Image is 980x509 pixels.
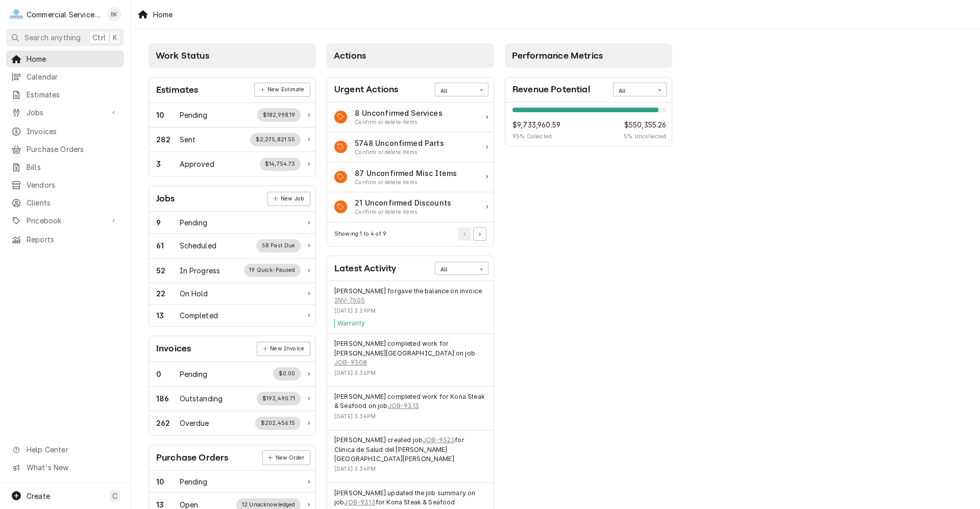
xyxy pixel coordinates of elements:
[27,462,118,473] span: What's New
[149,445,315,471] div: Card Header
[27,197,119,208] span: Clients
[180,393,223,404] div: Work Status Title
[149,43,316,68] div: Card Column Header
[27,89,119,100] span: Estimates
[149,283,315,305] div: Work Status
[27,215,104,226] span: Pricebook
[473,227,486,241] button: Go to Next Page
[505,103,672,146] div: Card Data
[334,307,486,315] div: Event Timestamp
[6,50,124,67] a: Home
[334,296,365,305] a: INV-7605
[27,492,50,500] span: Create
[334,436,486,464] div: Event String
[6,104,124,121] a: Go to Jobs
[334,287,486,328] div: Event Details
[458,227,471,241] button: Go to Previous Page
[327,43,494,68] div: Card Column Header
[156,369,180,379] div: Work Status Count
[27,9,102,20] div: Commercial Service Co.
[156,50,209,61] span: Work Status
[180,369,208,379] div: Work Status Title
[149,305,315,326] div: Work Status
[327,192,494,222] div: Action Item
[180,110,208,120] div: Work Status Title
[149,152,315,176] a: Work Status
[344,498,375,507] a: JOB-9313
[27,444,118,455] span: Help Center
[156,342,191,355] div: Card Title
[327,103,494,133] a: Action Item
[149,336,316,436] div: Card: Invoices
[512,133,560,141] span: 95 % Collected
[255,417,301,430] div: Work Status Supplemental Data
[156,288,180,299] div: Work Status Count
[244,264,301,277] div: Work Status Supplemental Data
[180,265,220,276] div: Work Status Title
[624,119,666,141] div: Revenue Potential Collected
[327,256,494,281] div: Card Header
[505,77,672,147] div: Card: Revenue Potential
[149,411,315,435] a: Work Status
[149,103,315,128] a: Work Status
[355,168,457,179] div: Action Item Title
[113,32,117,43] span: K
[334,358,367,367] a: JOB-9308
[9,7,23,21] div: C
[6,141,124,158] a: Purchase Orders
[156,134,180,145] div: Work Status Count
[149,471,315,493] a: Work Status
[149,78,315,103] div: Card Header
[257,392,301,405] div: Work Status Supplemental Data
[505,68,672,175] div: Card Column Content
[334,287,486,306] div: Event String
[267,192,310,206] a: New Job
[180,134,196,145] div: Work Status Title
[257,342,310,356] div: Card Link Button
[334,392,486,411] div: Event String
[180,476,208,487] div: Work Status Title
[24,32,81,43] span: Search anything
[6,441,124,458] a: Go to Help Center
[327,132,494,162] div: Action Item
[327,222,494,246] div: Card Footer: Pagination
[27,126,119,137] span: Invoices
[257,108,301,121] div: Work Status Supplemental Data
[440,87,470,95] div: All
[624,119,666,130] span: $550,355.26
[334,319,486,328] div: Event Message
[149,77,316,177] div: Card: Estimates
[107,7,121,21] div: BK
[180,418,209,428] div: Work Status Title
[440,266,470,274] div: All
[180,159,214,169] div: Work Status Title
[180,240,216,251] div: Work Status Title
[27,71,119,82] span: Calendar
[156,310,180,321] div: Work Status Count
[334,392,486,424] div: Event Details
[435,83,488,96] div: Card Data Filter Control
[327,103,494,222] div: Card Data
[149,362,315,387] div: Work Status
[327,281,494,334] div: Event
[149,103,315,176] div: Card Data
[334,230,386,238] div: Current Page Details
[456,227,487,241] div: Pagination Controls
[107,7,121,21] div: Brian Key's Avatar
[327,78,494,103] div: Card Header
[180,288,208,299] div: Work Status Title
[327,77,494,247] div: Card: Urgent Actions
[156,192,175,206] div: Card Title
[334,369,486,377] div: Event Timestamp
[254,83,310,97] div: Card Link Button
[149,259,315,283] a: Work Status
[512,119,560,141] div: Revenue Potential Collected
[388,401,419,411] a: JOB-9313
[505,78,672,103] div: Card Header
[512,83,590,96] div: Card Title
